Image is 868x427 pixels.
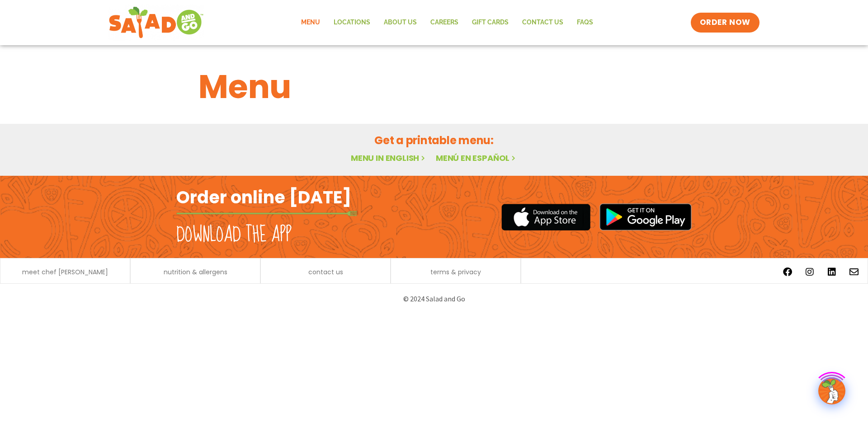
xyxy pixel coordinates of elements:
[436,152,517,164] a: Menú en español
[465,12,515,33] a: GIFT CARDS
[430,269,481,275] a: terms & privacy
[181,293,687,305] p: © 2024 Salad and Go
[176,211,357,216] img: fork
[570,12,600,33] a: FAQs
[700,17,750,28] span: ORDER NOW
[176,222,292,248] h2: Download the app
[294,12,327,33] a: Menu
[515,12,570,33] a: Contact Us
[22,269,108,275] a: meet chef [PERSON_NAME]
[108,5,204,41] img: new-SAG-logo-768×292
[308,269,343,275] a: contact us
[691,13,759,33] a: ORDER NOW
[198,132,670,148] h2: Get a printable menu:
[176,186,351,208] h2: Order online [DATE]
[377,12,424,33] a: About Us
[198,62,670,111] h1: Menu
[501,202,590,232] img: appstore
[599,203,692,230] img: google_play
[424,12,465,33] a: Careers
[294,12,600,33] nav: Menu
[164,269,227,275] a: nutrition & allergens
[327,12,377,33] a: Locations
[351,152,427,164] a: Menu in English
